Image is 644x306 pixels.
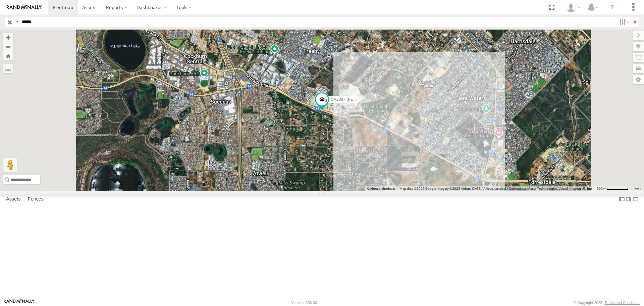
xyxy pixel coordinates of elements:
[367,186,395,191] button: Keyboard shortcuts
[24,195,47,204] label: Fences
[634,187,641,190] a: Terms (opens in new tab)
[14,17,19,27] label: Search Query
[291,301,317,305] div: Version: 306.00
[563,2,583,12] div: Hayley Petersen
[3,158,17,172] button: Drag Pegman onto the map to open Street View
[399,187,593,190] span: Map data ©2025 Google Imagery ©2025 Airbus, CNES / Airbus, Landsat / Copernicus, Maxar Technologi...
[625,194,632,204] label: Dock Summary Table to the Right
[7,5,42,10] img: rand-logo.svg
[619,194,625,204] label: Dock Summary Table to the Left
[3,33,13,42] button: Zoom in
[3,64,13,73] label: Measure
[3,51,13,60] button: Zoom Home
[3,42,13,51] button: Zoom out
[605,301,640,305] a: Terms and Conditions
[616,17,631,27] label: Search Filter Options
[331,97,380,102] span: CV239 - [PERSON_NAME]
[597,187,606,190] span: 500 m
[632,194,639,204] label: Hide Summary Table
[574,301,640,305] div: © Copyright 2025 -
[4,299,35,306] a: Visit our Website
[595,186,631,191] button: Map scale: 500 m per 62 pixels
[3,195,24,204] label: Assets
[607,2,618,13] i: ?
[633,75,644,84] label: Map Settings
